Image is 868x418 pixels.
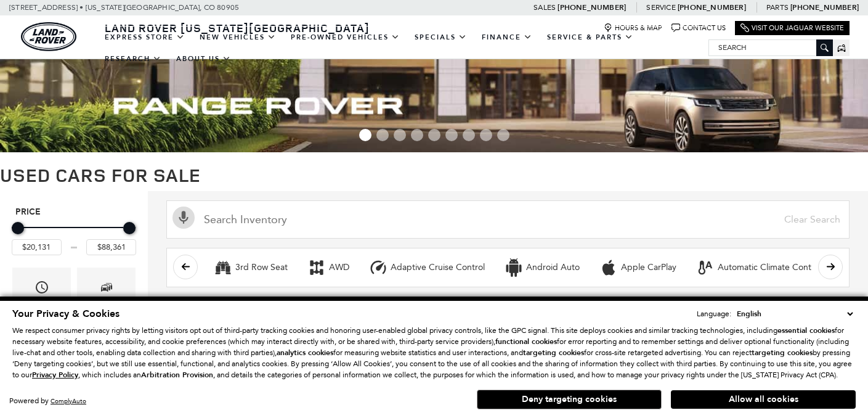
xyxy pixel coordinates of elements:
[526,262,580,273] div: Android Auto
[790,2,859,12] a: [PHONE_NUMBER]
[411,129,423,141] span: Go to slide 4
[123,222,136,234] div: Maximum Price
[558,2,626,12] a: [PHONE_NUMBER]
[740,23,844,33] a: Visit Our Jaguar Website
[207,255,294,281] button: 3rd Row Seat3rd Row Seat
[533,3,556,12] span: Sales
[15,207,132,218] h5: Price
[192,27,283,48] a: New Vehicles
[394,129,406,141] span: Go to slide 3
[593,255,683,281] button: Apple CarPlayApple CarPlay
[752,348,813,358] strong: targeting cookies
[407,27,474,48] a: Specials
[697,310,731,318] div: Language:
[51,397,86,405] a: ComplyAuto
[277,348,333,358] strong: analytics cookies
[214,258,232,277] div: 3rd Row Seat
[599,258,618,277] div: Apple CarPlay
[97,48,169,70] a: Research
[445,129,458,141] span: Go to slide 6
[166,200,850,239] input: Search Inventory
[718,262,821,273] div: Automatic Climate Control
[32,371,78,379] a: Privacy Policy
[540,27,641,48] a: Service & Parts
[86,239,136,255] input: Maximum
[689,255,828,281] button: Automatic Climate ControlAutomatic Climate Control
[12,239,62,255] input: Minimum
[9,397,86,405] div: Powered by
[477,390,662,409] button: Deny targeting cookies
[141,370,213,380] strong: Arbitration Provision
[497,129,509,141] span: Go to slide 9
[12,218,136,255] div: Price
[362,255,492,281] button: Adaptive Cruise ControlAdaptive Cruise Control
[173,255,198,279] button: scroll left
[97,27,192,48] a: EXPRESS STORE
[734,308,856,320] select: Language Select
[696,258,715,277] div: Automatic Climate Control
[99,277,114,302] span: Make
[709,40,832,55] input: Search
[301,255,356,281] button: AWDAWD
[9,3,239,12] a: [STREET_ADDRESS] • [US_STATE][GEOGRAPHIC_DATA], CO 80905
[498,255,586,281] button: Android AutoAndroid Auto
[235,262,288,273] div: 3rd Row Seat
[32,370,78,380] u: Privacy Policy
[77,268,136,325] div: MakeMake
[678,2,746,12] a: [PHONE_NUMBER]
[283,27,407,48] a: Pre-Owned Vehicles
[495,337,557,346] strong: functional cookies
[428,129,440,141] span: Go to slide 5
[671,23,726,33] a: Contact Us
[621,262,676,273] div: Apple CarPlay
[12,268,71,325] div: YearYear
[391,262,485,273] div: Adaptive Cruise Control
[34,277,49,302] span: Year
[307,258,326,277] div: AWD
[12,307,120,321] span: Your Privacy & Cookies
[172,207,195,229] svg: Click to toggle on voice search
[777,326,835,335] strong: essential cookies
[329,262,349,273] div: AWD
[463,129,475,141] span: Go to slide 7
[766,3,789,12] span: Parts
[376,129,389,141] span: Go to slide 2
[12,222,24,234] div: Minimum Price
[97,20,377,35] a: Land Rover [US_STATE][GEOGRAPHIC_DATA]
[97,27,708,70] nav: Main Navigation
[505,258,523,277] div: Android Auto
[818,255,843,279] button: scroll right
[105,20,370,35] span: Land Rover [US_STATE][GEOGRAPHIC_DATA]
[523,348,584,358] strong: targeting cookies
[480,129,492,141] span: Go to slide 8
[359,129,371,141] span: Go to slide 1
[474,27,540,48] a: Finance
[604,23,662,33] a: Hours & Map
[12,325,856,380] p: We respect consumer privacy rights by letting visitors opt out of third-party tracking cookies an...
[369,258,387,277] div: Adaptive Cruise Control
[21,22,76,51] img: Land Rover
[646,3,675,12] span: Service
[671,390,856,409] button: Allow all cookies
[21,22,76,51] a: land-rover
[169,48,238,70] a: About Us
